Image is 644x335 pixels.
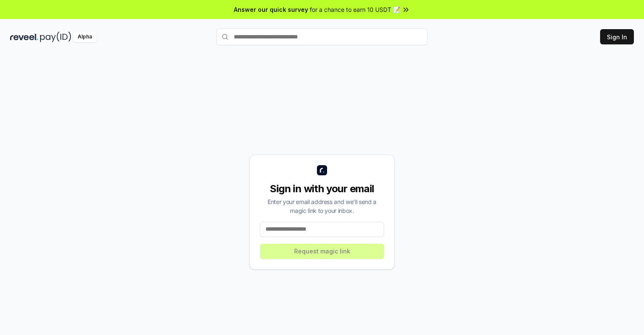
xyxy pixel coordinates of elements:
[260,197,384,215] div: Enter your email address and we’ll send a magic link to your inbox.
[260,182,384,196] div: Sign in with your email
[73,32,97,42] div: Alpha
[317,165,327,175] img: logo_small
[600,29,634,44] button: Sign In
[310,5,400,14] span: for a chance to earn 10 USDT 📝
[40,32,71,42] img: pay_id
[234,5,308,14] span: Answer our quick survey
[10,32,38,42] img: reveel_dark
